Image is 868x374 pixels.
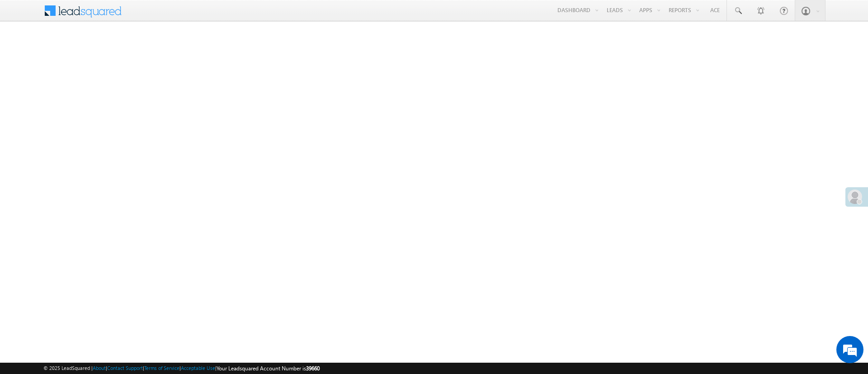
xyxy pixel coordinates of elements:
[107,365,143,371] a: Contact Support
[217,365,320,372] span: Your Leadsquared Account Number is
[306,365,320,372] span: 39660
[181,365,215,371] a: Acceptable Use
[93,365,106,371] a: About
[43,364,320,373] span: © 2025 LeadSquared | | | | |
[144,365,179,371] a: Terms of Service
